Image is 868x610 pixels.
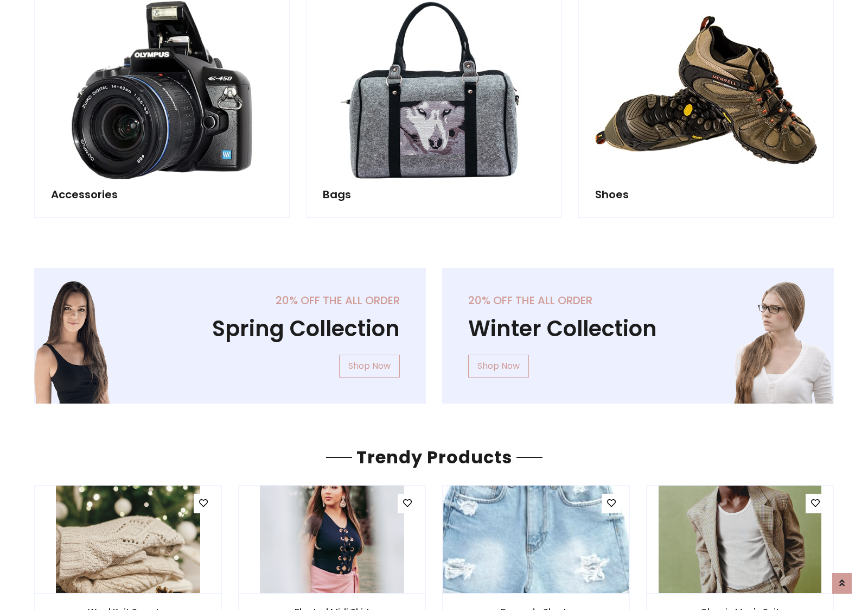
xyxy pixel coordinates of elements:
[352,445,516,469] span: Trendy Products
[60,294,400,307] h5: 20% off the all order
[323,188,545,201] h5: Bags
[468,316,808,342] h1: Winter Collection
[51,188,273,201] h5: Accessories
[468,355,529,378] a: Shop Now
[595,188,817,201] h5: Shoes
[468,294,808,307] h5: 20% off the all order
[339,355,400,378] a: Shop Now
[60,316,400,342] h1: Spring Collection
